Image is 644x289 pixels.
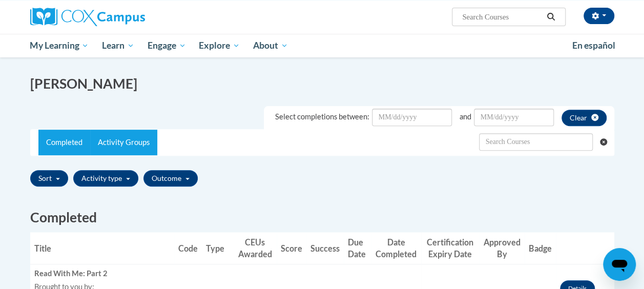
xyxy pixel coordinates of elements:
button: Activity type [73,170,138,187]
a: My Learning [24,34,96,57]
a: Completed [38,130,90,155]
input: Date Input [372,109,452,126]
th: Actions [556,232,614,264]
th: Due Date [344,232,371,264]
th: Approved By [479,232,525,264]
button: Sort [30,170,68,187]
span: My Learning [30,39,89,52]
th: Code [174,232,202,264]
button: clear [562,110,607,126]
div: Main menu [23,34,622,57]
th: Date Completed [371,232,421,264]
input: Search Withdrawn Transcripts [479,133,593,151]
input: Date Input [474,109,554,126]
span: and [460,112,471,121]
iframe: Button to launch messaging window [603,248,636,281]
h2: [PERSON_NAME] [30,74,315,93]
th: Score [277,232,306,264]
th: Title [30,232,174,264]
a: Explore [192,34,246,57]
th: Certification Expiry Date [421,232,479,264]
button: Search [543,11,558,23]
a: Engage [141,34,193,57]
button: Clear searching [600,130,614,154]
span: En español [572,40,615,51]
a: About [246,34,295,57]
input: Search Courses [461,11,543,23]
img: Cox Campus [30,8,145,26]
h2: Completed [30,208,614,227]
div: Read With Me: Part 2 [34,269,170,279]
span: Explore [199,39,240,52]
button: Account Settings [584,8,614,24]
span: Learn [102,39,134,52]
th: Type [202,232,234,264]
th: CEUs Awarded [234,232,277,264]
th: Badge [525,232,556,264]
span: Select completions between: [275,112,369,121]
a: Cox Campus [30,8,215,26]
span: About [253,39,288,52]
a: En español [566,35,622,56]
a: Activity Groups [90,130,157,155]
button: Outcome [143,170,198,187]
a: Learn [95,34,141,57]
span: Engage [148,39,186,52]
th: Success [306,232,344,264]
